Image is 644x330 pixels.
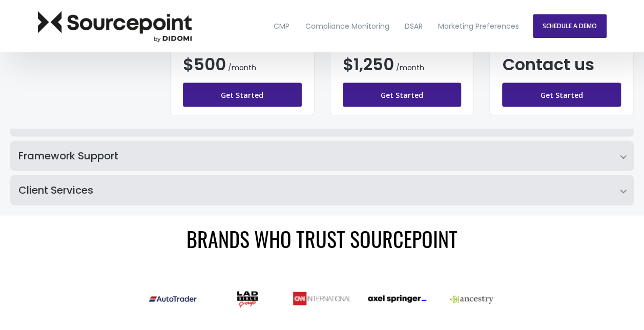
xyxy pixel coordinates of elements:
[267,5,526,48] nav: Desktop navigation
[10,175,634,205] summary: Client Services
[38,11,192,42] img: Sourcepoint Logo Dark
[431,5,526,48] a: Marketing Preferences
[354,53,394,76] span: 1,250
[343,83,462,107] a: Get Started
[228,63,256,73] span: /month
[183,53,226,76] span: $
[443,291,501,306] img: Ancestry.com-Logo.wine_-e1646767206539
[502,83,621,107] a: Get Started
[398,5,429,48] a: DSAR
[368,295,426,303] img: AxelSpringer_Logo_long_Black-Ink_sRGB-e1646755349276
[298,5,396,48] a: Compliance Monitoring
[502,53,594,76] span: Contact us
[267,5,296,48] a: CMP
[194,53,226,76] span: 500
[218,288,277,310] img: ladbible-edit-1
[143,291,202,307] img: Autotrader
[396,63,424,73] span: /month
[343,53,394,76] span: $
[183,83,302,107] a: Get Started
[293,292,351,305] img: CNN_International_Logo_RGB
[533,14,607,38] a: SCHEDULE A DEMO
[10,141,634,171] summary: Framework Support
